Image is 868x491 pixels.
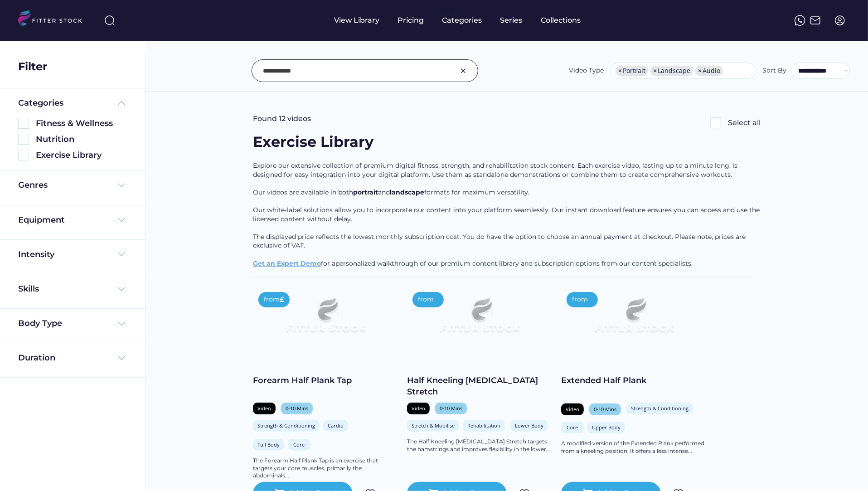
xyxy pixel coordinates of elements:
div: from [264,295,280,304]
div: Core [566,424,579,431]
div: Fitness & Wellness [36,118,127,129]
div: 0-10 Mins [594,406,616,413]
div: Stretch & Mobilise [412,422,455,429]
div: Duration [18,352,55,364]
img: Group%201000002326.svg [458,65,469,76]
div: Cardio [328,422,344,429]
div: Equipment [18,214,65,226]
div: View Library [335,15,380,25]
span: portrait [353,188,378,196]
div: Nutrition [36,134,127,145]
div: Exercise Library [36,150,127,161]
span: Our white-label solutions allow you to incorporate our content into your platform seamlessly. Our... [253,206,761,223]
a: Get an Expert Demo [253,259,321,267]
li: Portrait [616,66,648,76]
span: landscape [390,188,424,196]
img: profile-circle.svg [834,15,845,26]
div: Lower Body [515,422,543,429]
div: Full Body [257,441,280,448]
div: Exercise Library [253,132,373,152]
div: for a [253,161,761,277]
div: A modified version of the Extended Plank performed from a kneeling position. It offers a less int... [561,440,706,455]
img: Frame%2079%20%281%29.svg [576,287,692,352]
div: Filter [18,59,47,74]
div: Video [412,405,425,412]
img: search-normal%203.svg [104,15,115,26]
span: × [698,68,702,74]
li: Audio [695,66,723,76]
div: Core [292,441,306,448]
div: The Half Kneeling [MEDICAL_DATA] Stretch targets the hamstrings and improves flexibility in the l... [407,438,552,453]
div: Video Type [569,66,604,75]
img: Rectangle%205126.svg [710,117,721,128]
div: Upper Body [592,424,621,431]
span: × [618,68,622,74]
div: Series [500,15,523,25]
div: 0-10 Mins [286,405,308,412]
span: formats for maximum versatility. [424,188,529,196]
div: Sort By [762,66,786,75]
div: The Forearm Half Plank Tap is an exercise that targets your core muscles, primarily the abdominal... [253,457,398,480]
img: meteor-icons_whatsapp%20%281%29.svg [795,15,805,26]
div: Collections [541,15,581,25]
img: Frame%20%284%29.svg [116,214,127,225]
img: Frame%20%284%29.svg [116,284,127,295]
div: Forearm Half Plank Tap [253,375,398,386]
div: 0-10 Mins [440,405,462,412]
span: personalized walkthrough of our premium content library and subscription options from our content... [335,259,693,267]
img: Frame%20%284%29.svg [116,180,127,191]
div: fvck [442,5,454,14]
img: Frame%2079%20%281%29.svg [267,287,383,352]
img: Frame%20%284%29.svg [116,353,127,364]
div: Pricing [398,15,424,25]
img: Rectangle%205126.svg [18,134,29,145]
div: Skills [18,283,41,295]
div: Video [566,406,579,413]
img: Rectangle%205126.svg [18,118,29,129]
img: LOGO.svg [18,10,90,29]
div: Categories [442,15,482,25]
div: Select all [728,118,761,128]
div: Body Type [18,318,62,329]
div: Categories [18,97,63,109]
div: from [572,295,588,304]
div: £ [280,295,284,305]
div: Half Kneeling [MEDICAL_DATA] Stretch [407,375,552,398]
div: from [418,295,434,304]
img: Frame%2079%20%281%29.svg [422,287,538,352]
img: Frame%20%284%29.svg [116,249,127,260]
li: Landscape [650,66,693,76]
div: Video [257,405,271,412]
div: Intensity [18,249,54,260]
img: Frame%20%285%29.svg [116,97,127,108]
span: and [378,188,390,196]
div: Genres [18,180,48,191]
span: × [653,68,657,74]
div: Strength & Conditioning [257,422,315,429]
img: Frame%20%284%29.svg [116,318,127,329]
img: Frame%2051.svg [810,15,821,26]
span: Explore our extensive collection of premium digital fitness, strength, and rehabilitation stock c... [253,161,739,179]
div: Found 12 videos [253,114,311,124]
span: Our videos are available in both [253,188,353,196]
img: Rectangle%205126.svg [18,150,29,160]
div: Rehabilitation [467,422,500,429]
span: The displayed price reflects the lowest monthly subscription cost. You do have the option to choo... [253,233,747,250]
div: Extended Half Plank [561,375,706,386]
div: Strength & Conditioning [631,405,689,412]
